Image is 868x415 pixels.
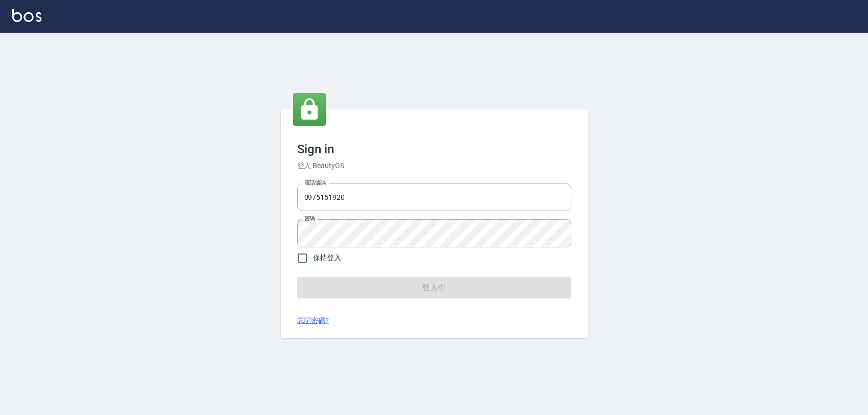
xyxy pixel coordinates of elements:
[313,252,342,263] span: 保持登入
[297,160,571,171] h6: 登入 BeautyOS
[304,179,326,187] label: 電話號碼
[297,142,571,156] h3: Sign in
[12,9,41,22] img: Logo
[297,315,329,326] a: 忘記密碼?
[304,215,315,222] label: 密碼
